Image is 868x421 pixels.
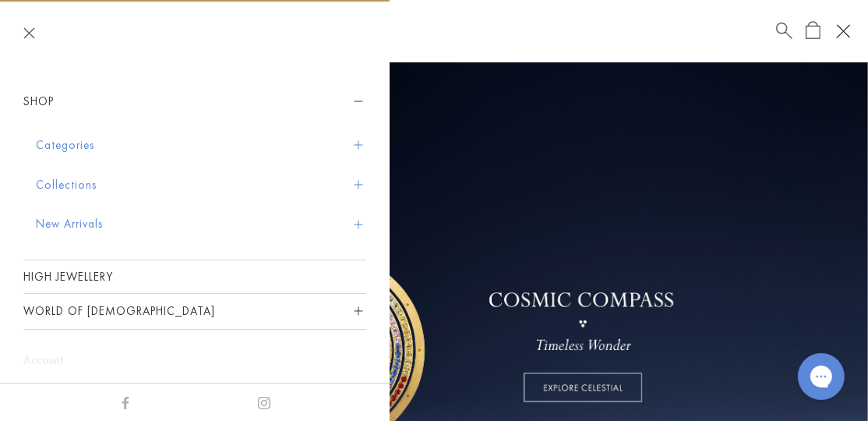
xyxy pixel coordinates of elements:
[806,21,820,41] a: Open Shopping Bag
[23,352,366,369] a: Account
[776,21,792,41] a: Search
[258,393,270,410] a: Instagram
[23,27,35,39] button: Close navigation
[36,126,366,165] button: Categories
[36,165,366,205] button: Collections
[119,393,132,410] a: Facebook
[790,348,852,405] iframe: Gorgias live chat messenger
[830,18,856,44] button: Open navigation
[23,260,366,293] a: High Jewellery
[23,84,366,119] button: Shop
[23,84,366,330] nav: Sidebar navigation
[23,294,366,329] button: World of [DEMOGRAPHIC_DATA]
[36,204,366,244] button: New Arrivals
